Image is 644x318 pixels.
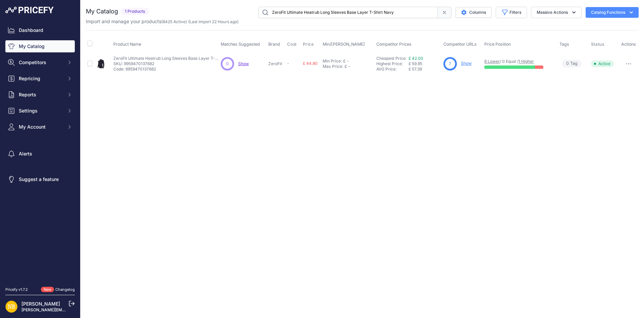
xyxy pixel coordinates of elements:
[5,73,75,85] button: Repricing
[268,61,284,66] p: ZeroFit
[562,60,582,67] span: Tag
[5,40,75,52] a: My Catalog
[5,7,54,13] img: Pricefy Logo
[21,307,125,312] a: [PERSON_NAME][EMAIL_ADDRESS][DOMAIN_NAME]
[303,42,314,47] span: Price
[566,60,569,67] span: 0
[5,24,75,36] a: Dashboard
[347,64,350,69] div: -
[86,7,118,16] h2: My Catalog
[531,7,582,18] button: Massive Actions
[41,287,54,292] span: New
[19,124,63,130] span: My Account
[455,7,492,18] button: Columns
[303,61,318,66] span: £ 44.80
[86,18,238,25] p: Import and manage your products
[484,59,500,64] a: 6 Lower
[19,75,63,82] span: Repricing
[5,89,75,101] button: Reports
[345,58,349,64] div: -
[5,56,75,69] button: Competitors
[591,42,606,47] button: Status
[409,61,422,66] span: £ 59.95
[55,287,75,292] a: Changelog
[343,58,345,64] div: £
[591,60,614,67] span: Active
[591,42,604,47] span: Status
[376,56,407,61] a: Cheapest Price:
[496,7,527,18] button: Filters
[238,61,249,66] a: Show
[323,42,365,47] span: Min/[PERSON_NAME]
[19,107,63,114] span: Settings
[409,66,441,72] div: £ 57.39
[113,61,221,66] p: SKU: 9959470137682
[376,61,409,66] div: Highest Price:
[586,7,639,18] button: Catalog Functions
[5,148,75,160] a: Alerts
[5,173,75,185] a: Suggest a feature
[19,91,63,98] span: Reports
[221,42,260,47] span: Matches Suggested
[19,59,63,66] span: Competitors
[376,66,409,72] div: AVG Price:
[484,59,553,64] p: / 0 Equal /
[559,42,569,47] span: Tags
[287,42,297,47] span: Cost
[303,42,315,47] button: Price
[461,61,472,66] a: Show
[287,42,298,47] button: Cost
[449,61,451,67] span: 7
[484,42,511,47] span: Price Position
[323,58,342,64] div: Min Price:
[258,7,438,18] input: Search
[287,61,289,66] span: -
[519,59,534,64] a: 1 Higher
[161,19,187,24] span: ( )
[409,56,423,61] a: £ 42.00
[113,66,221,72] p: Code: 9959470137682
[5,24,75,279] nav: Sidebar
[5,287,28,292] div: Pricefy v1.7.2
[188,19,238,24] span: (Last import 22 Hours ago)
[226,61,229,67] span: 0
[376,42,412,47] span: Competitor Prices
[113,56,221,61] p: ZeroFit Ultimate Heatrub Long Sleeves Base Layer T-Shirt Navy
[113,42,141,47] span: Product Name
[344,64,347,69] div: £
[121,8,149,15] span: 1 Products
[5,121,75,133] button: My Account
[621,42,636,47] span: Actions
[163,19,185,24] a: 8425 Active
[5,105,75,117] button: Settings
[268,42,280,47] span: Brand
[443,42,477,47] span: Competitor URLs
[323,64,343,69] div: Max Price:
[21,301,60,307] a: [PERSON_NAME]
